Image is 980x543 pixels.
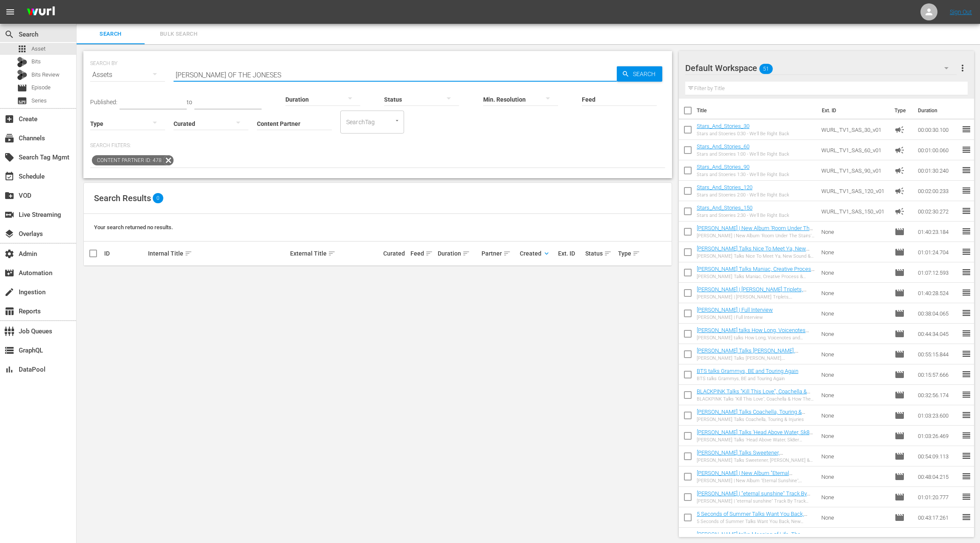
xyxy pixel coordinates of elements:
div: Type [618,248,637,259]
div: Stars and Stoeries 2:00 - We'll Be Right Back [697,192,789,198]
span: Bulk Search [150,29,208,39]
td: 00:32:56.174 [914,385,961,405]
th: Ext. ID [817,99,889,122]
div: Assets [90,63,165,87]
td: None [818,242,892,262]
td: None [818,487,892,507]
td: 00:55:15.844 [914,344,961,364]
span: Asset [31,45,46,53]
a: Sign Out [950,9,972,15]
span: reorder [961,389,971,400]
div: [PERSON_NAME] talks How Long, Voicenotes and [PERSON_NAME] [697,335,815,341]
a: [PERSON_NAME] | New Album 'Room Under The Stairs', His Daughter Khai, [US_STATE] [697,225,813,238]
span: Your search returned no results. [94,224,173,230]
span: sort [328,250,336,257]
a: Stars_And_Stories_150 [697,205,752,211]
a: 5 Seconds of Summer Talks Want You Back, New Sound & One Direction [697,511,807,523]
div: [PERSON_NAME] Talks Sweetener, [PERSON_NAME] & [PERSON_NAME] [697,458,815,463]
span: Series [31,97,47,105]
td: 00:15:57.666 [914,364,961,385]
td: 00:43:17.261 [914,507,961,528]
span: Episode [895,349,905,359]
td: None [818,364,892,385]
span: reorder [961,532,971,543]
span: sort [604,250,612,257]
td: None [818,426,892,446]
td: None [818,283,892,303]
div: [PERSON_NAME] | "eternal sunshine" Track By Track Breakdown [Part 2] [697,498,815,504]
a: BLACKPINK Talks "Kill This Love", Coachella & How They Formed [697,388,810,401]
span: sort [425,250,433,257]
span: Episode [895,267,905,278]
td: WURL_TV1_SAS_150_v01 [818,201,892,222]
div: Stars and Stoeries 2:30 - We'll Be Right Back [697,213,789,218]
span: 0 [153,193,163,203]
td: None [818,324,892,344]
a: Stars_And_Stories_120 [697,184,752,190]
span: Episode [895,492,905,502]
td: None [818,405,892,426]
span: reorder [961,124,971,134]
div: [PERSON_NAME] Talks Nice To Meet Ya, New Sound & One Direction [697,253,815,259]
span: Episode [895,288,905,298]
a: [PERSON_NAME] | Full Interview [697,307,773,313]
td: 00:44:34.045 [914,324,961,344]
span: reorder [961,165,971,175]
td: 01:40:23.184 [914,222,961,242]
span: reorder [961,328,971,338]
div: ID [104,250,145,257]
span: Ad [895,165,905,176]
div: Stars and Stoeries 1:00 - We'll Be Right Back [697,151,789,157]
span: reorder [961,308,971,318]
th: Duration [913,99,964,122]
span: reorder [961,349,971,359]
a: Stars_And_Stories_90 [697,164,749,170]
span: Overlays [4,229,14,239]
a: [PERSON_NAME] talks How Long, Voicenotes and [PERSON_NAME] [697,327,809,340]
span: to [187,99,192,105]
span: Live Streaming [4,210,14,220]
span: Ad [895,186,905,196]
span: menu [5,7,15,17]
div: Partner [481,248,517,259]
div: [PERSON_NAME] | New Album 'Room Under The Stairs', His Daughter Khai, [US_STATE] [697,233,815,239]
span: Search Tag Mgmt [4,152,14,162]
span: Asset [17,44,27,54]
span: reorder [961,145,971,155]
div: [PERSON_NAME] | [PERSON_NAME] Triplets, [PERSON_NAME] & [PERSON_NAME], Music [697,294,815,300]
a: [PERSON_NAME] | "eternal sunshine" Track By Track Breakdown [Part 2] [697,490,810,503]
td: None [818,303,892,324]
span: Episode [895,370,905,380]
div: [PERSON_NAME] Talks 'Head Above Water, Sk8er [PERSON_NAME], [PERSON_NAME] & Upcoming Tour [697,437,815,443]
div: Duration [438,248,479,259]
button: more_vert [957,58,968,78]
span: Ad [895,125,905,135]
div: [PERSON_NAME] Talks Maniac, Creative Process & Dating [697,274,815,279]
div: Ext. ID [558,250,583,257]
button: Open [393,117,401,125]
span: Search [82,29,140,39]
div: Status [585,248,615,259]
td: 00:38:04.065 [914,303,961,324]
td: 00:01:00.060 [914,140,961,160]
span: Episode [895,390,905,400]
div: External Title [290,248,381,259]
td: 01:01:20.777 [914,487,961,507]
span: more_vert [957,63,968,73]
div: Created [520,248,556,259]
span: Ad [895,145,905,155]
span: Automation [4,268,14,278]
span: Channels [4,133,14,143]
span: Episode [895,512,905,523]
span: Content Partner ID: 478 [92,155,163,165]
p: Search Filters: [90,142,665,149]
td: 01:03:23.600 [914,405,961,426]
span: Admin [4,249,14,259]
span: Search Results [94,193,151,203]
span: Episode [895,329,905,339]
span: Episode [895,533,905,543]
span: reorder [961,206,971,216]
span: Create [4,114,14,124]
a: [PERSON_NAME] Talks Coachella, Touring & Injuries [697,409,805,421]
div: Feed [410,248,435,259]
